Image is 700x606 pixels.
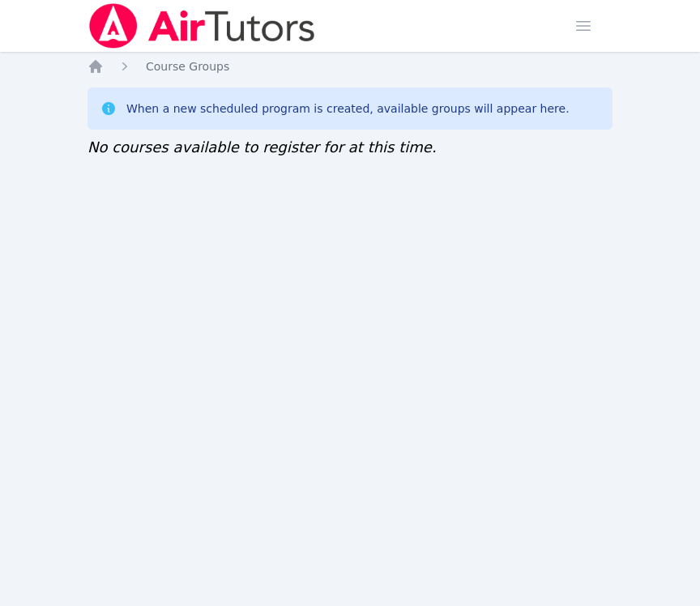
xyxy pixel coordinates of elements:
[126,100,570,117] div: When a new scheduled program is created, available groups will appear here.
[87,58,612,75] nav: Breadcrumb
[87,139,437,156] span: No courses available to register for at this time.
[87,3,317,49] img: Air Tutors
[146,58,229,75] a: Course Groups
[146,60,229,73] span: Course Groups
